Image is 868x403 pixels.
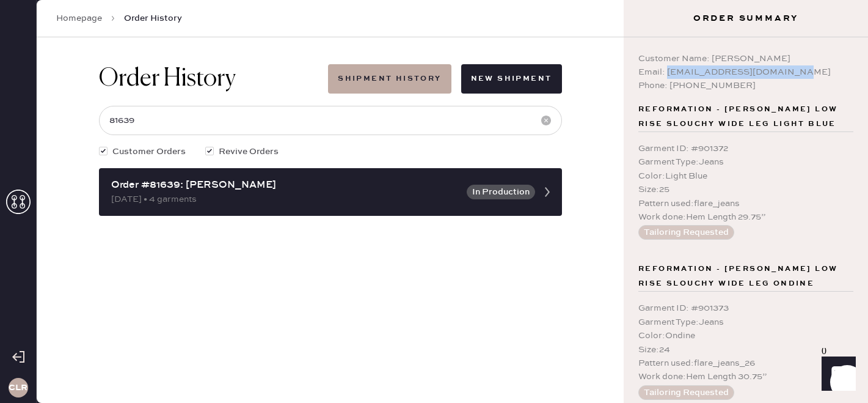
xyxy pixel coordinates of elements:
[111,178,459,193] div: Order #81639: [PERSON_NAME]
[638,210,853,224] div: Work done : Hem Length 29.75”
[638,370,853,383] div: Work done : Hem Length 30.75”
[112,145,186,158] span: Customer Orders
[638,262,853,291] span: Reformation - [PERSON_NAME] Low Rise Slouchy Wide Leg Ondine
[9,383,27,392] h3: CLR
[467,185,535,199] button: In Production
[638,357,853,370] div: Pattern used : flare_jeans_26
[56,12,102,24] a: Homepage
[638,225,734,240] button: Tailoring Requested
[810,348,863,401] iframe: Front Chat
[638,329,853,342] div: Color : Ondine
[638,343,853,357] div: Size : 24
[638,385,734,400] button: Tailoring Requested
[461,64,562,94] button: New Shipment
[219,145,279,158] span: Revive Orders
[638,79,853,92] div: Phone: [PHONE_NUMBER]
[638,316,853,329] div: Garment Type : Jeans
[111,193,459,206] div: [DATE] • 4 garments
[328,64,451,94] button: Shipment History
[638,301,853,315] div: Garment ID : # 901373
[638,197,853,210] div: Pattern used : flare_jeans
[638,65,853,79] div: Email: [EMAIL_ADDRESS][DOMAIN_NAME]
[124,12,182,24] span: Order History
[638,169,853,183] div: Color : Light Blue
[638,183,853,196] div: Size : 25
[99,64,236,94] h1: Order History
[99,106,562,135] input: Search by order number, customer name, email or phone number
[638,102,853,131] span: Reformation - [PERSON_NAME] Low Rise Slouchy Wide Leg Light Blue
[638,52,853,65] div: Customer Name: [PERSON_NAME]
[638,155,853,169] div: Garment Type : Jeans
[624,12,868,24] h3: Order Summary
[638,142,853,155] div: Garment ID : # 901372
